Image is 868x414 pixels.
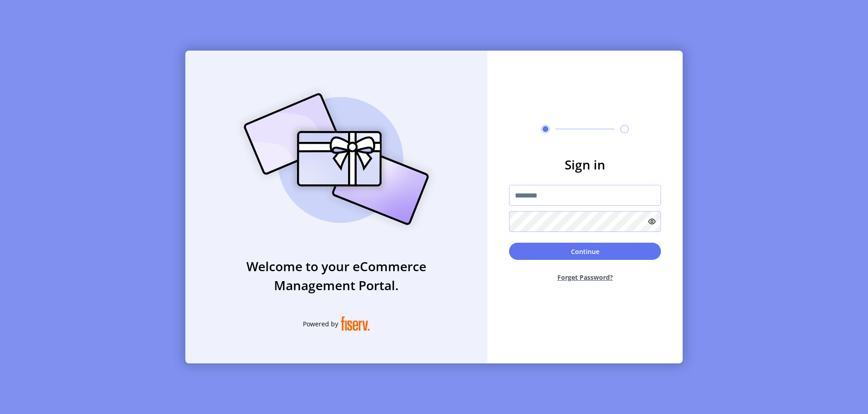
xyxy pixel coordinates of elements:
[230,83,443,235] img: card_Illustration.svg
[185,257,487,295] h3: Welcome to your eCommerce Management Portal.
[509,243,661,260] button: Continue
[509,155,661,174] h3: Sign in
[509,265,661,289] button: Forget Password?
[303,319,338,329] span: Powered by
